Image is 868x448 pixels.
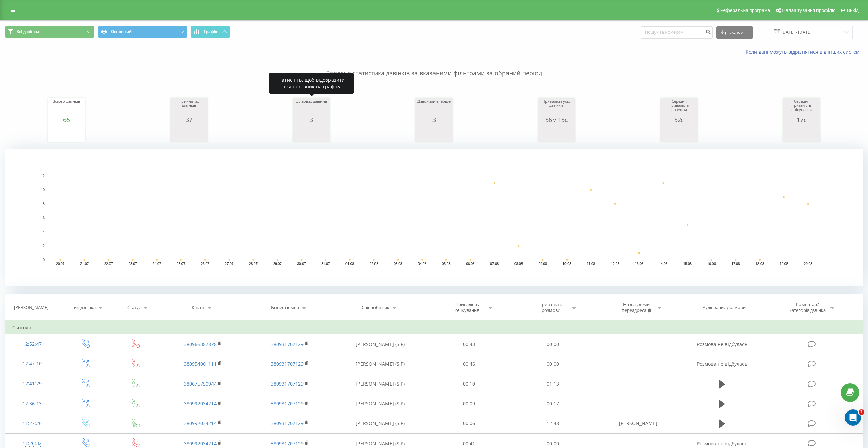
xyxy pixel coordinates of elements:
[271,361,304,367] a: 380931707129
[533,302,569,313] div: Тривалість розмови
[129,262,137,266] text: 23.07
[418,262,426,266] text: 04.08
[269,73,354,94] div: Натисніть, щоб відобразити цей показник на графіку
[427,394,511,414] td: 00:09
[417,123,451,144] div: A chart.
[294,99,328,116] div: Цільових дзвінків
[49,99,84,116] div: Всього дзвінків
[511,394,594,414] td: 00:17
[271,305,299,310] div: Бізнес номер
[782,8,835,13] span: Налаштування профілю
[540,116,574,123] div: 56м 15с
[191,26,230,38] button: Графік
[49,116,84,123] div: 65
[697,361,747,367] span: Розмова не відбулась
[540,99,574,116] div: Тривалість усіх дзвінків
[514,262,523,266] text: 08.08
[16,29,39,34] span: Всі дзвінки
[662,99,696,116] div: Середня тривалість розмови
[659,262,667,266] text: 14.08
[192,305,205,310] div: Клієнт
[152,262,161,266] text: 24.07
[271,420,304,427] a: 380931707129
[184,420,217,427] a: 380992034214
[731,262,740,266] text: 17.08
[784,99,819,116] div: Середня тривалість очікування
[56,262,64,266] text: 20.07
[104,262,113,266] text: 22.07
[345,262,354,266] text: 01.08
[172,123,206,144] svg: A chart.
[394,262,402,266] text: 03.08
[80,262,89,266] text: 21.07
[12,417,52,430] div: 11:27:26
[511,414,594,433] td: 12:48
[5,26,94,38] button: Всі дзвінки
[201,262,209,266] text: 26.07
[12,377,52,390] div: 12:41:29
[780,262,788,266] text: 19.08
[511,374,594,394] td: 01:13
[177,262,185,266] text: 25.07
[297,262,306,266] text: 30.07
[427,414,511,433] td: 00:06
[845,409,861,426] iframe: Intercom live chat
[127,305,141,310] div: Статус
[12,337,52,351] div: 12:52:47
[43,216,45,220] text: 6
[43,202,45,206] text: 8
[847,8,859,13] span: Вихід
[562,262,571,266] text: 10.08
[703,305,746,310] div: Аудіозапис розмови
[784,123,819,144] div: A chart.
[511,354,594,374] td: 00:00
[43,244,45,248] text: 2
[225,262,233,266] text: 27.07
[466,262,475,266] text: 06.08
[184,380,217,387] a: 380675750944
[334,334,427,354] td: [PERSON_NAME] (SIP)
[294,116,328,123] div: 3
[641,26,713,39] input: Пошук за номером
[49,123,84,144] svg: A chart.
[635,262,644,266] text: 13.08
[334,414,427,433] td: [PERSON_NAME] (SIP)
[204,29,217,34] span: Графік
[662,123,696,144] svg: A chart.
[249,262,258,266] text: 28.07
[370,262,378,266] text: 02.08
[618,302,655,313] div: Назва схеми переадресації
[334,374,427,394] td: [PERSON_NAME] (SIP)
[5,321,863,334] td: Сьогодні
[746,48,863,55] a: Коли дані можуть відрізнятися вiд інших систем
[184,440,217,447] a: 380992034214
[540,123,574,144] svg: A chart.
[12,397,52,410] div: 12:36:13
[427,354,511,374] td: 00:46
[427,374,511,394] td: 00:10
[273,262,282,266] text: 29.07
[271,400,304,407] a: 380931707129
[697,440,747,447] span: Розмова не відбулась
[14,305,48,310] div: [PERSON_NAME]
[611,262,619,266] text: 12.08
[294,123,328,144] svg: A chart.
[707,262,716,266] text: 16.08
[594,414,681,433] td: [PERSON_NAME]
[427,334,511,354] td: 00:43
[490,262,499,266] text: 07.08
[321,262,330,266] text: 31.07
[788,302,827,313] div: Коментар/категорія дзвінка
[5,149,863,286] svg: A chart.
[511,334,594,354] td: 00:00
[804,262,812,266] text: 20.08
[271,440,304,447] a: 380931707129
[587,262,595,266] text: 11.08
[784,116,819,123] div: 17с
[697,341,747,347] span: Розмова не відбулась
[5,55,863,78] p: Зведена статистика дзвінків за вказаними фільтрами за обраний період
